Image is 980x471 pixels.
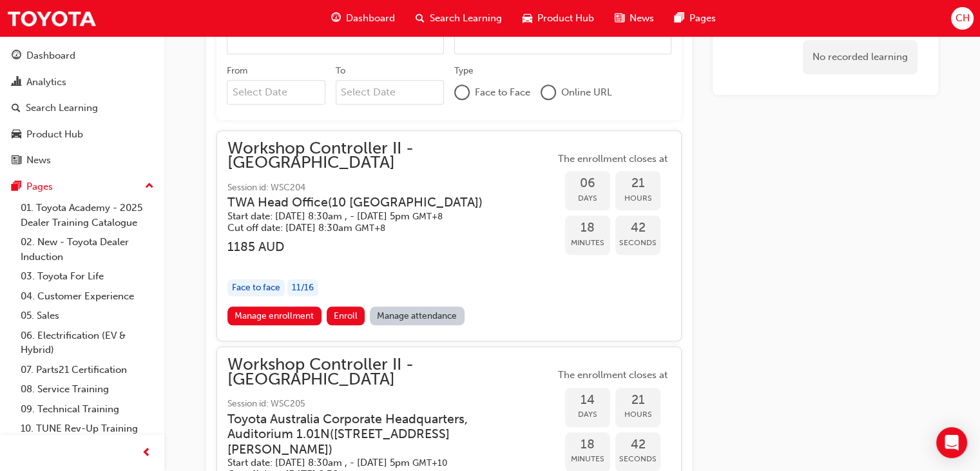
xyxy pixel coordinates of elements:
div: No recorded learning [803,40,918,74]
span: Workshop Controller II - [GEOGRAPHIC_DATA] [227,357,555,386]
div: From [227,65,247,77]
span: Dashboard [346,11,395,26]
span: 18 [565,221,610,235]
a: 06. Electrification (EV & Hybrid) [15,326,159,360]
span: Australian Eastern Standard Time GMT+10 [412,457,447,468]
span: car-icon [523,10,532,26]
span: prev-icon [142,445,151,461]
span: Seconds [615,235,660,250]
div: Pages [26,179,53,194]
a: 03. Toyota For Life [15,266,159,286]
span: Australian Western Standard Time GMT+8 [412,211,443,222]
span: pages-icon [12,181,21,193]
a: search-iconSearch Learning [405,5,512,32]
span: 42 [615,437,660,452]
button: DashboardAnalyticsSearch LearningProduct HubNews [5,41,159,175]
span: Australian Western Standard Time GMT+8 [355,223,385,234]
button: Pages [5,175,159,199]
input: To [336,80,445,105]
span: news-icon [615,10,624,26]
a: Product Hub [5,123,159,146]
div: 11 / 16 [287,279,318,297]
a: pages-iconPages [664,5,726,32]
span: Face to Face [475,85,530,100]
span: search-icon [416,10,425,26]
div: To [336,65,345,77]
span: Product Hub [537,11,594,26]
span: guage-icon [331,10,341,26]
input: Session Id [454,30,671,54]
a: Manage attendance [370,306,465,325]
div: Face to face [227,279,285,297]
a: Manage enrollment [227,306,322,325]
div: Open Intercom Messenger [936,427,967,458]
span: Pages [689,11,716,26]
a: 04. Customer Experience [15,286,159,306]
span: Session id: WSC204 [227,181,555,195]
h3: Toyota Australia Corporate Headquarters, Auditorium 1.01N ( [STREET_ADDRESS][PERSON_NAME] ) [227,412,534,457]
span: guage-icon [12,50,21,62]
span: 18 [565,437,610,452]
span: chart-icon [12,77,21,88]
button: Enroll [327,306,365,325]
img: Trak [6,4,97,33]
a: news-iconNews [604,5,664,32]
span: Seconds [615,452,660,466]
a: guage-iconDashboard [321,5,405,32]
input: Title [227,30,444,54]
span: Online URL [561,85,612,100]
button: CH [951,7,974,30]
span: 21 [615,393,660,408]
a: Analytics [5,70,159,94]
span: Search Learning [430,11,502,26]
span: Days [565,191,610,206]
span: search-icon [12,103,21,114]
span: Session id: WSC205 [227,397,555,412]
span: Minutes [565,452,610,466]
span: car-icon [12,129,21,141]
h3: TWA Head Office ( 10 [GEOGRAPHIC_DATA] ) [227,195,534,210]
span: Enroll [334,310,358,321]
h3: 1185 AUD [227,239,555,254]
a: 02. New - Toyota Dealer Induction [15,232,159,266]
a: car-iconProduct Hub [512,5,604,32]
span: 42 [615,221,660,235]
a: 05. Sales [15,306,159,326]
div: Search Learning [26,101,98,115]
span: CH [955,11,969,26]
span: Hours [615,407,660,422]
a: 01. Toyota Academy - 2025 Dealer Training Catalogue [15,198,159,232]
div: Type [454,65,474,77]
a: 08. Service Training [15,379,159,399]
a: 10. TUNE Rev-Up Training [15,419,159,439]
a: News [5,148,159,172]
a: 09. Technical Training [15,399,159,419]
button: Workshop Controller II - [GEOGRAPHIC_DATA]Session id: WSC204TWA Head Office(10 [GEOGRAPHIC_DATA])... [227,141,671,330]
span: The enrollment closes at [555,368,671,383]
span: up-icon [145,178,154,195]
a: 07. Parts21 Certification [15,360,159,380]
h5: Start date: [DATE] 8:30am , - [DATE] 5pm [227,210,534,223]
a: Dashboard [5,44,159,68]
span: Minutes [565,235,610,250]
div: Analytics [26,75,66,90]
span: Workshop Controller II - [GEOGRAPHIC_DATA] [227,141,555,170]
span: pages-icon [675,10,684,26]
span: News [629,11,654,26]
div: News [26,153,51,168]
span: The enrollment closes at [555,152,671,166]
input: From [227,80,325,105]
span: Days [565,407,610,422]
h5: Start date: [DATE] 8:30am , - [DATE] 5pm [227,457,534,469]
div: Product Hub [26,127,83,142]
span: news-icon [12,155,21,166]
span: Hours [615,191,660,206]
span: 21 [615,176,660,191]
h5: Cut off date: [DATE] 8:30am [227,222,534,234]
div: Dashboard [26,48,75,63]
span: 06 [565,176,610,191]
a: Search Learning [5,96,159,120]
span: 14 [565,393,610,408]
